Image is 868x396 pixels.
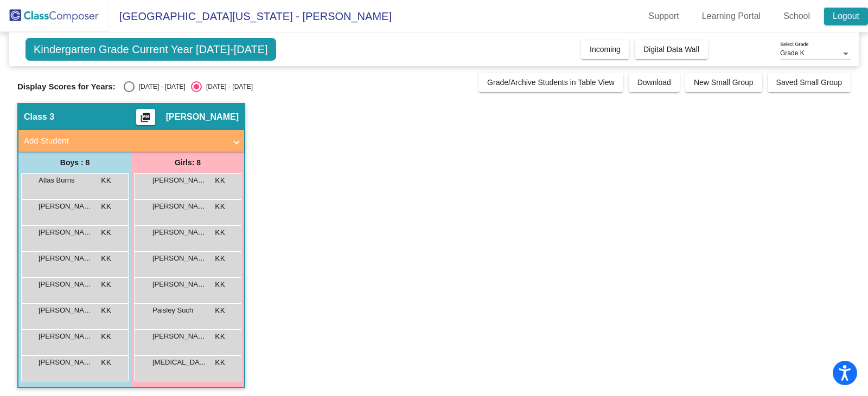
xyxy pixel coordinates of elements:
[685,73,762,92] button: New Small Group
[18,152,131,173] div: Boys : 8
[637,78,671,87] span: Download
[152,227,207,238] span: [PERSON_NAME]
[694,78,754,87] span: New Small Group
[39,279,93,290] span: [PERSON_NAME]
[18,130,244,152] mat-expansion-panel-header: Add Student
[215,253,225,264] span: KK
[39,175,93,186] span: Atlas Burns
[101,175,111,186] span: KK
[17,82,116,92] span: Display Scores for Years:
[24,135,226,147] mat-panel-title: Add Student
[152,305,207,316] span: Paisley Such
[152,357,207,368] span: [MEDICAL_DATA][PERSON_NAME]
[590,45,621,54] span: Incoming
[487,78,615,87] span: Grade/Archive Students in Table View
[152,331,207,342] span: [PERSON_NAME]
[693,8,770,25] a: Learning Portal
[629,73,680,92] button: Download
[101,305,111,316] span: KK
[635,40,708,59] button: Digital Data Wall
[824,8,868,25] a: Logout
[24,112,54,122] span: Class 3
[768,73,851,92] button: Saved Small Group
[166,112,239,122] span: [PERSON_NAME]
[131,152,244,173] div: Girls: 8
[39,331,93,342] span: [PERSON_NAME]
[581,40,629,59] button: Incoming
[776,78,842,87] span: Saved Small Group
[775,8,819,25] a: School
[101,279,111,290] span: KK
[152,279,207,290] span: [PERSON_NAME]
[215,227,225,238] span: KK
[39,253,93,264] span: [PERSON_NAME]
[135,82,186,92] div: [DATE] - [DATE]
[124,81,253,92] mat-radio-group: Select an option
[215,305,225,316] span: KK
[101,253,111,264] span: KK
[101,357,111,368] span: KK
[101,331,111,342] span: KK
[640,8,688,25] a: Support
[643,45,699,54] span: Digital Data Wall
[152,201,207,212] span: [PERSON_NAME]
[780,49,805,57] span: Grade K
[39,227,93,238] span: [PERSON_NAME]
[478,73,623,92] button: Grade/Archive Students in Table View
[215,279,225,290] span: KK
[101,227,111,238] span: KK
[136,109,155,125] button: Print Students Details
[39,357,93,368] span: [PERSON_NAME]
[215,331,225,342] span: KK
[152,175,207,186] span: [PERSON_NAME]
[39,201,93,212] span: [PERSON_NAME]
[215,357,225,368] span: KK
[215,175,225,186] span: KK
[215,201,225,212] span: KK
[108,8,392,25] span: [GEOGRAPHIC_DATA][US_STATE] - [PERSON_NAME]
[39,305,93,316] span: [PERSON_NAME] [PERSON_NAME]
[139,112,152,127] mat-icon: picture_as_pdf
[202,82,253,92] div: [DATE] - [DATE]
[25,38,276,61] span: Kindergarten Grade Current Year [DATE]-[DATE]
[152,253,207,264] span: [PERSON_NAME]
[101,201,111,212] span: KK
